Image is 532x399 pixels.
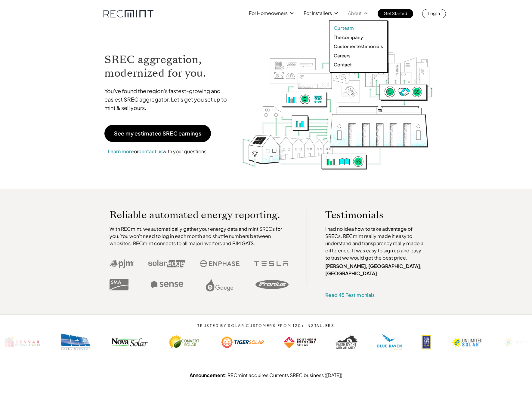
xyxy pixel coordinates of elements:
[110,210,289,219] p: Reliable automated energy reporting.
[334,62,352,68] p: Contact
[334,34,363,40] p: The company
[334,25,354,31] p: Our team
[334,43,383,49] a: Customer testimonials
[104,87,233,112] p: You've found the region's fastest-growing and easiest SREC aggregator. Let's get you set up to mi...
[179,324,353,328] p: TRUSTED BY SOLAR CUSTOMERS FROM 120+ INSTALLERS
[104,148,210,155] p: or with your questions
[325,263,426,277] p: [PERSON_NAME], [GEOGRAPHIC_DATA], [GEOGRAPHIC_DATA]
[190,372,342,378] a: Announcement: RECmint acquires Currents SREC business ([DATE])
[325,292,375,298] a: Read 45 Testimonials
[334,62,383,68] a: Contact
[108,148,134,154] a: Learn more
[422,9,446,18] a: Log In
[348,9,362,17] p: About
[242,36,434,171] img: RECmint value cycle
[190,372,225,378] strong: Announcement
[114,131,201,136] p: See my estimated SREC earnings
[334,53,383,59] a: Careers
[325,210,415,219] p: Testimonials
[304,9,332,17] p: For Installers
[428,9,440,17] p: Log In
[378,9,413,18] a: Get Started
[249,9,288,17] p: For Homeowners
[138,148,162,154] a: contact us
[110,225,289,247] p: With RECmint, we automatically gather your energy data and mint SRECs for you. You won't need to ...
[334,34,383,40] a: The company
[334,53,351,59] p: Careers
[104,53,233,80] h1: SREC aggregation, modernized for you.
[325,225,426,261] p: I had no idea how to take advantage of SRECs. RECmint really made it easy to understand and trans...
[384,9,407,17] p: Get Started
[334,25,383,31] a: Our team
[104,125,211,142] a: See my estimated SREC earnings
